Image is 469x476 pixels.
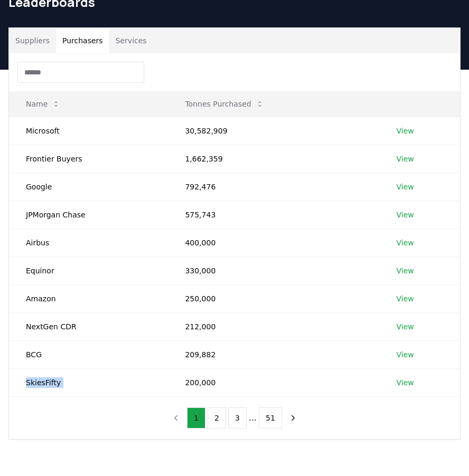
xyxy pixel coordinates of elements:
[168,256,379,284] td: 330,000
[9,340,168,368] td: BCG
[9,145,168,173] td: Frontier Buyers
[9,256,168,284] td: Equinor
[208,407,226,429] button: 2
[109,28,153,53] button: Services
[397,210,414,220] a: View
[168,312,379,340] td: 212,000
[168,229,379,256] td: 400,000
[168,117,379,145] td: 30,582,909
[397,377,414,388] a: View
[249,412,257,424] li: ...
[176,93,272,115] button: Tonnes Purchased
[9,284,168,312] td: Amazon
[9,229,168,256] td: Airbus
[397,321,414,332] a: View
[397,265,414,276] a: View
[17,93,69,115] button: Name
[9,28,56,53] button: Suppliers
[397,126,414,136] a: View
[397,182,414,192] a: View
[9,201,168,229] td: JPMorgan Chase
[397,154,414,164] a: View
[228,407,247,429] button: 3
[168,145,379,173] td: 1,662,359
[284,407,302,429] button: next page
[397,349,414,360] a: View
[168,284,379,312] td: 250,000
[56,28,109,53] button: Purchasers
[168,368,379,396] td: 200,000
[9,312,168,340] td: NextGen CDR
[9,173,168,201] td: Google
[9,117,168,145] td: Microsoft
[168,340,379,368] td: 209,882
[187,407,205,429] button: 1
[397,293,414,304] a: View
[397,237,414,248] a: View
[259,407,282,429] button: 51
[168,201,379,229] td: 575,743
[168,173,379,201] td: 792,476
[9,368,168,396] td: SkiesFifty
